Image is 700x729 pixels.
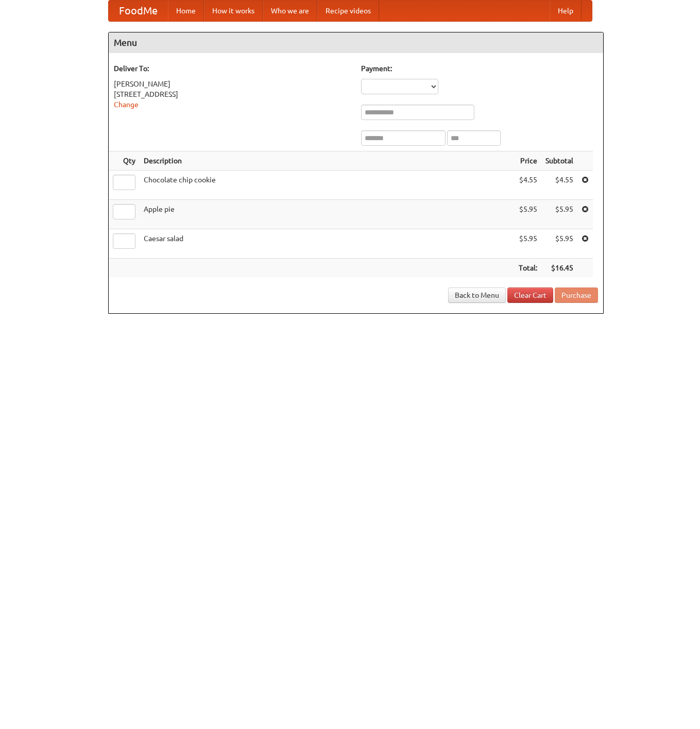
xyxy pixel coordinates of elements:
[109,1,168,21] a: FoodMe
[550,1,582,21] a: Help
[263,1,317,21] a: Who we are
[515,200,541,229] td: $5.95
[168,1,204,21] a: Home
[114,79,351,89] div: [PERSON_NAME]
[109,32,603,53] h4: Menu
[541,151,577,171] th: Subtotal
[114,89,351,99] div: [STREET_ADDRESS]
[541,259,577,278] th: $16.45
[515,171,541,200] td: $4.55
[515,259,541,278] th: Total:
[140,229,515,259] td: Caesar salad
[515,229,541,259] td: $5.95
[541,200,577,229] td: $5.95
[109,151,140,171] th: Qty
[541,229,577,259] td: $5.95
[317,1,379,21] a: Recipe videos
[507,287,553,303] a: Clear Cart
[140,200,515,229] td: Apple pie
[140,171,515,200] td: Chocolate chip cookie
[515,151,541,171] th: Price
[541,171,577,200] td: $4.55
[555,287,598,303] button: Purchase
[114,63,351,74] h5: Deliver To:
[114,100,139,109] a: Change
[204,1,263,21] a: How it works
[140,151,515,171] th: Description
[361,63,598,74] h5: Payment:
[448,287,506,303] a: Back to Menu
